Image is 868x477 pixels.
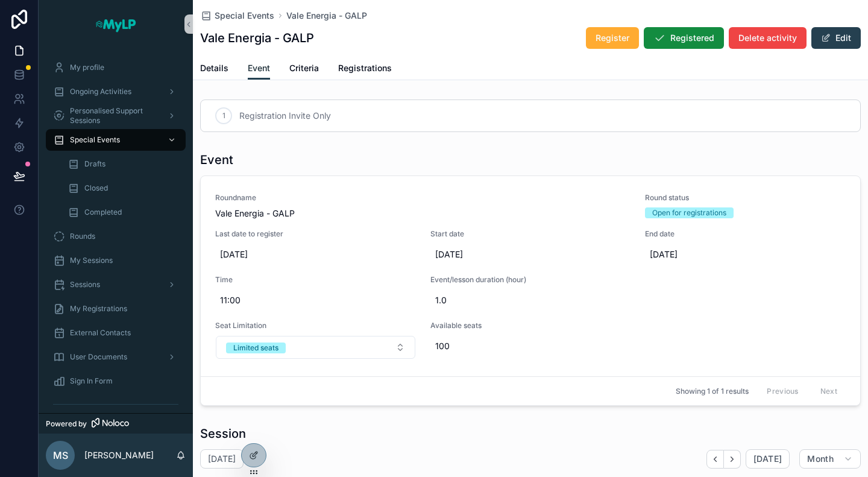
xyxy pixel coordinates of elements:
[215,193,631,203] span: Roundname
[70,328,131,338] span: External Contacts
[807,453,834,464] span: Month
[46,322,186,344] a: External Contacts
[216,336,415,359] button: Select Button
[39,413,193,434] a: Powered by
[46,298,186,320] a: My Registrations
[435,248,626,261] span: [DATE]
[200,151,233,168] h1: Event
[70,376,113,386] span: Sign In Form
[220,294,411,306] span: 11:00
[248,62,270,74] span: Event
[338,62,392,74] span: Registrations
[215,207,631,220] span: Vale Energia - GALP
[650,248,841,261] span: [DATE]
[239,110,331,122] span: Registration Invite Only
[706,450,724,469] button: Back
[46,57,186,78] a: My profile
[60,177,186,199] a: Closed
[60,201,186,223] a: Completed
[95,14,137,34] img: App logo
[46,129,186,151] a: Special Events
[46,105,186,127] a: Personalised Support Sessions
[200,30,314,46] h1: Vale Energia - GALP
[70,232,95,241] span: Rounds
[46,274,186,295] a: Sessions
[652,207,726,218] div: Open for registrations
[70,304,127,314] span: My Registrations
[208,453,236,465] h2: [DATE]
[39,48,193,413] div: scrollable content
[60,153,186,175] a: Drafts
[215,229,416,239] span: Last date to register
[435,340,734,352] span: 100
[70,135,120,145] span: Special Events
[70,280,100,289] span: Sessions
[222,111,225,121] span: 1
[248,57,270,80] a: Event
[596,32,629,44] span: Register
[811,27,861,49] button: Edit
[644,27,724,49] button: Registered
[215,10,274,22] span: Special Events
[799,449,861,469] button: Month
[289,62,319,74] span: Criteria
[70,87,131,96] span: Ongoing Activities
[70,63,104,72] span: My profile
[753,453,782,464] span: [DATE]
[70,106,158,125] span: Personalised Support Sessions
[46,346,186,368] a: User Documents
[84,449,154,461] p: [PERSON_NAME]
[46,81,186,103] a: Ongoing Activities
[220,248,411,261] span: [DATE]
[53,448,68,463] span: MS
[286,10,367,22] a: Vale Energia - GALP
[645,193,792,203] span: Round status
[200,10,274,22] a: Special Events
[430,229,631,239] span: Start date
[233,343,278,353] div: Limited seats
[46,226,186,247] a: Rounds
[645,229,846,239] span: End date
[676,387,749,396] span: Showing 1 of 1 results
[84,159,105,169] span: Drafts
[338,57,392,81] a: Registrations
[46,250,186,271] a: My Sessions
[84,207,122,217] span: Completed
[200,57,228,81] a: Details
[215,275,416,285] span: Time
[70,256,113,265] span: My Sessions
[200,62,228,74] span: Details
[289,57,319,81] a: Criteria
[215,321,416,330] span: Seat Limitation
[724,450,741,469] button: Next
[46,370,186,392] a: Sign In Form
[738,32,797,44] span: Delete activity
[430,275,738,285] span: Event/lesson duration (hour)
[670,32,714,44] span: Registered
[435,294,734,306] span: 1.0
[729,27,807,49] button: Delete activity
[84,183,108,193] span: Closed
[46,419,87,429] span: Powered by
[70,352,127,362] span: User Documents
[430,321,738,330] span: Available seats
[586,27,639,49] button: Register
[200,425,246,442] h1: Session
[746,449,790,469] button: [DATE]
